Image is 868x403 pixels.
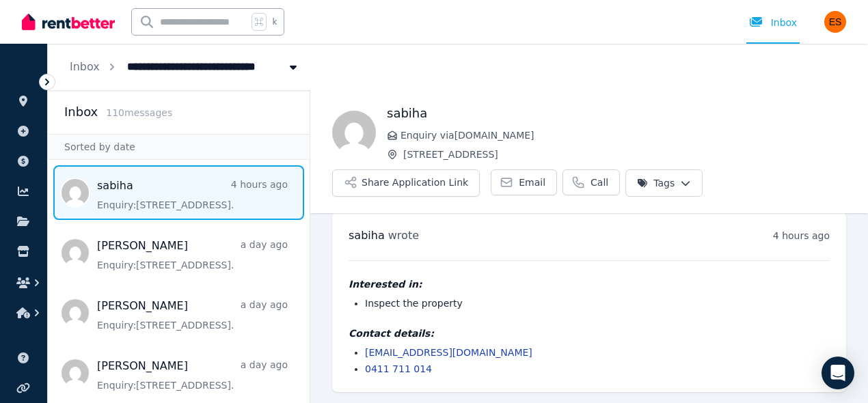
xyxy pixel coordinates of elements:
[403,148,846,161] span: [STREET_ADDRESS]
[591,176,608,189] span: Call
[387,104,846,123] h1: sabiha
[349,277,830,291] h4: Interested in:
[97,298,288,332] a: [PERSON_NAME]a day agoEnquiry:[STREET_ADDRESS].
[388,229,419,242] span: wrote
[97,358,288,392] a: [PERSON_NAME]a day agoEnquiry:[STREET_ADDRESS].
[349,326,830,340] h4: Contact details:
[401,128,846,142] span: Enquiry via [DOMAIN_NAME]
[822,357,854,389] div: Open Intercom Messenger
[272,16,277,27] span: k
[332,111,376,154] img: sabiha
[64,102,98,122] h2: Inbox
[773,230,830,241] time: 4 hours ago
[97,178,288,212] a: sabiha4 hours agoEnquiry:[STREET_ADDRESS].
[625,169,703,197] button: Tags
[562,169,620,195] a: Call
[70,60,100,73] a: Inbox
[332,169,480,197] button: Share Application Link
[519,176,545,189] span: Email
[749,16,797,29] div: Inbox
[22,12,115,32] img: RentBetter
[349,229,385,242] span: sabiha
[365,296,830,310] li: Inspect the property
[97,238,288,272] a: [PERSON_NAME]a day agoEnquiry:[STREET_ADDRESS].
[491,169,557,195] a: Email
[824,11,846,33] img: Evangeline Samoilov
[637,176,675,190] span: Tags
[48,44,322,90] nav: Breadcrumb
[365,363,432,374] a: 0411 711 014
[365,347,532,358] a: [EMAIL_ADDRESS][DOMAIN_NAME]
[106,107,172,118] span: 110 message s
[48,134,310,160] div: Sorted by date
